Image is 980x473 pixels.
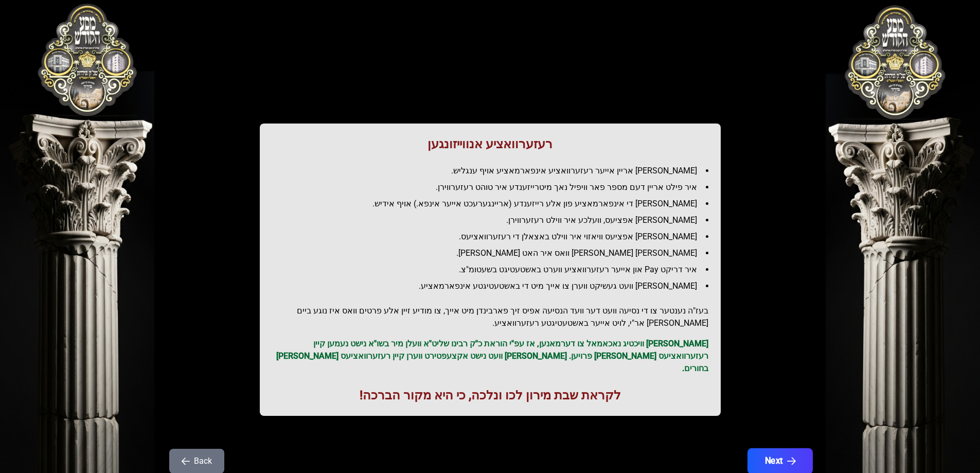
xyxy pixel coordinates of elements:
li: [PERSON_NAME] אפציעס, וועלכע איר ווילט רעזערווירן. [280,214,708,226]
li: איר דריקט Pay און אייער רעזערוואציע ווערט באשטעטיגט בשעטומ"צ. [280,264,708,276]
h2: בעז"ה נענטער צו די נסיעה וועט דער וועד הנסיעה אפיס זיך פארבינדן מיט אייך, צו מודיע זיין אלע פרטים... [272,305,708,329]
p: [PERSON_NAME] וויכטיג נאכאמאל צו דערמאנען, אז עפ"י הוראת כ"ק רבינו שליט"א וועלן מיר בשו"א נישט נע... [272,338,708,375]
li: [PERSON_NAME] וועט געשיקט ווערן צו אייך מיט די באשטעטיגטע אינפארמאציע. [280,280,708,292]
h1: רעזערוואציע אנווייזונגען [272,136,708,152]
li: איר פילט אריין דעם מספר פאר וויפיל נאך מיטרייזענדע איר טוהט רעזערווירן. [280,181,708,194]
li: [PERSON_NAME] [PERSON_NAME] וואס איר האט [PERSON_NAME]. [280,247,708,259]
h1: לקראת שבת מירון לכו ונלכה, כי היא מקור הברכה! [272,387,708,404]
li: [PERSON_NAME] אפציעס וויאזוי איר ווילט באצאלן די רעזערוואציעס. [280,231,708,243]
li: [PERSON_NAME] די אינפארמאציע פון אלע רייזענדע (אריינגערעכט אייער אינפא.) אויף אידיש. [280,198,708,210]
li: [PERSON_NAME] אריין אייער רעזערוואציע אינפארמאציע אויף ענגליש. [280,165,708,177]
